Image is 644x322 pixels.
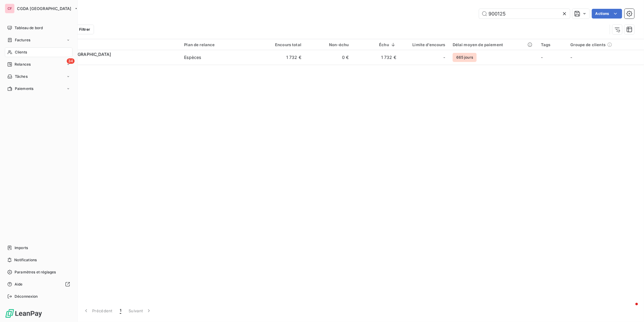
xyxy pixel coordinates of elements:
span: CGDA [GEOGRAPHIC_DATA] [17,6,71,11]
div: Encours total [261,42,301,47]
span: 665 jours [453,53,477,62]
span: 90012500 [42,57,177,63]
button: 1 [116,304,125,317]
span: Paramètres et réglages [15,269,56,275]
span: Factures [15,37,30,43]
span: Groupe de clients [571,42,606,47]
span: Imports [15,245,28,251]
div: Tags [541,42,563,47]
td: 1 732 € [258,50,305,65]
button: Actions [592,9,622,19]
span: Tableau de bord [15,25,43,31]
img: Logo LeanPay [5,309,42,318]
div: Non-échu [309,42,349,47]
iframe: Intercom live chat [623,301,638,316]
div: Limite d’encours [404,42,445,47]
button: Suivant [125,304,156,317]
span: Relances [15,62,31,67]
span: Paiements [15,86,33,91]
div: Plan de relance [184,42,254,47]
div: Échu [356,42,396,47]
div: Espèces [184,54,201,60]
span: Notifications [14,257,37,263]
td: 1 732 € [353,50,400,65]
span: Tâches [15,74,28,79]
span: 34 [67,58,75,64]
div: CF [5,4,15,13]
span: - [541,55,543,60]
span: - [444,54,445,60]
button: Filtrer [66,25,94,34]
span: Aide [15,282,23,287]
span: 1 [120,308,121,314]
input: Rechercher [479,9,570,19]
div: Délai moyen de paiement [453,42,534,47]
a: Aide [5,279,72,289]
span: Clients [15,50,27,55]
span: - [571,55,572,60]
td: 0 € [305,50,352,65]
span: Déconnexion [15,294,38,299]
button: Précédent [79,304,116,317]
